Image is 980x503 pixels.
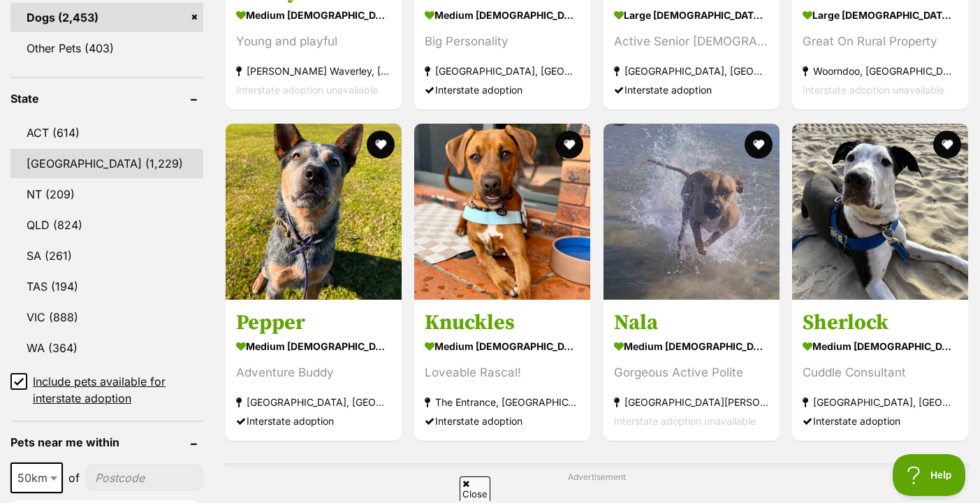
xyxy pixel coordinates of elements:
a: Other Pets (403) [10,34,203,63]
button: favourite [933,131,961,159]
img: Pepper - Australian Cattle Dog [226,124,402,300]
strong: Woorndoo, [GEOGRAPHIC_DATA] [803,62,958,81]
img: Nala - American Bulldog [604,124,780,300]
a: NT (209) [10,180,203,209]
strong: medium [DEMOGRAPHIC_DATA] Dog [236,336,391,356]
a: QLD (824) [10,210,203,240]
div: Interstate adoption [425,81,580,100]
button: favourite [555,131,583,159]
strong: large [DEMOGRAPHIC_DATA] Dog [803,6,958,26]
strong: [GEOGRAPHIC_DATA], [GEOGRAPHIC_DATA] [425,62,580,81]
header: State [10,92,203,105]
h3: Pepper [236,309,391,336]
a: TAS (194) [10,272,203,301]
strong: medium [DEMOGRAPHIC_DATA] Dog [425,6,580,26]
div: Interstate adoption [803,411,958,430]
a: Include pets available for interstate adoption [10,373,203,407]
div: Young and playful [236,32,391,51]
img: Knuckles - Mixed breed Dog [414,124,590,300]
a: Knuckles medium [DEMOGRAPHIC_DATA] Dog Loveable Rascal! The Entrance, [GEOGRAPHIC_DATA] Interstat... [414,299,590,441]
a: Nala medium [DEMOGRAPHIC_DATA] Dog Gorgeous Active Polite [GEOGRAPHIC_DATA][PERSON_NAME][GEOGRAPH... [604,299,780,441]
strong: [GEOGRAPHIC_DATA], [GEOGRAPHIC_DATA] [236,393,391,411]
span: Close [460,476,490,501]
h3: Nala [614,309,769,336]
a: WA (364) [10,333,203,363]
div: Loveable Rascal! [425,363,580,382]
strong: medium [DEMOGRAPHIC_DATA] Dog [803,336,958,356]
input: postcode [85,465,203,491]
a: Sherlock medium [DEMOGRAPHIC_DATA] Dog Cuddle Consultant [GEOGRAPHIC_DATA], [GEOGRAPHIC_DATA] Int... [792,299,968,441]
strong: large [DEMOGRAPHIC_DATA] Dog [614,5,769,25]
a: ACT (614) [10,118,203,147]
h3: Knuckles [425,309,580,336]
span: 50km [10,462,63,493]
strong: [GEOGRAPHIC_DATA], [GEOGRAPHIC_DATA] [614,61,769,80]
div: Interstate adoption [425,411,580,430]
strong: [GEOGRAPHIC_DATA][PERSON_NAME][GEOGRAPHIC_DATA] [614,393,769,411]
a: Dogs (2,453) [10,3,203,32]
img: Sherlock - Mastiff Dog [792,124,968,300]
span: of [68,469,80,486]
button: favourite [366,131,394,159]
strong: The Entrance, [GEOGRAPHIC_DATA] [425,393,580,411]
strong: [GEOGRAPHIC_DATA], [GEOGRAPHIC_DATA] [803,393,958,411]
a: [GEOGRAPHIC_DATA] (1,229) [10,149,203,178]
a: VIC (888) [10,302,203,332]
span: Interstate adoption unavailable [803,85,944,96]
div: Active Senior [DEMOGRAPHIC_DATA] [614,32,769,51]
div: Big Personality [425,33,580,52]
strong: medium [DEMOGRAPHIC_DATA] Dog [614,336,769,356]
strong: [PERSON_NAME] Waverley, [GEOGRAPHIC_DATA] [236,61,391,80]
span: Interstate adoption unavailable [614,415,756,427]
div: Gorgeous Active Polite [614,363,769,382]
strong: medium [DEMOGRAPHIC_DATA] Dog [236,5,391,25]
div: Great On Rural Property [803,33,958,52]
header: Pets near me within [10,436,203,449]
div: Interstate adoption [236,411,391,430]
iframe: Help Scout Beacon - Open [893,454,966,496]
span: Include pets available for interstate adoption [33,373,203,407]
span: Interstate adoption unavailable [236,84,378,96]
div: Cuddle Consultant [803,363,958,382]
button: favourite [744,131,772,159]
a: Pepper medium [DEMOGRAPHIC_DATA] Dog Adventure Buddy [GEOGRAPHIC_DATA], [GEOGRAPHIC_DATA] Interst... [226,299,402,441]
strong: medium [DEMOGRAPHIC_DATA] Dog [425,336,580,356]
span: 50km [12,468,61,488]
div: Adventure Buddy [236,363,391,382]
div: Interstate adoption [614,80,769,99]
a: SA (261) [10,241,203,270]
h3: Sherlock [803,309,958,336]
